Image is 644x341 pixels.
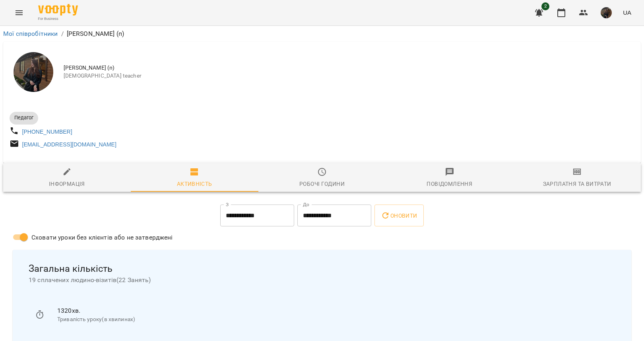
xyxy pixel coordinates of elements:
span: [DEMOGRAPHIC_DATA] teacher [64,72,634,80]
img: Доскоч Софія Володимирівна (п) [14,52,53,92]
span: 19 сплачених людино-візитів ( 22 Занять ) [29,275,615,285]
span: Загальна кількість [29,263,615,275]
img: Voopty Logo [38,4,78,16]
span: Сховати уроки без клієнтів або не затверджені [31,233,173,242]
button: Оновити [374,205,423,227]
div: Робочі години [299,179,345,189]
p: 1320 хв. [57,306,609,316]
div: Повідомлення [427,179,472,189]
li: / [61,29,64,39]
span: Оновити [381,211,417,220]
span: [PERSON_NAME] (п) [64,64,634,72]
button: UA [620,5,634,20]
p: Тривалість уроку(в хвилинах) [57,316,609,323]
a: Мої співробітники [3,30,58,37]
a: [PHONE_NUMBER] [22,129,72,135]
nav: breadcrumb [3,29,641,39]
span: Педагог [10,114,38,121]
div: Зарплатня та Витрати [543,179,611,189]
span: UA [623,8,631,17]
div: Активність [177,179,212,189]
button: Menu [10,3,29,22]
a: [EMAIL_ADDRESS][DOMAIN_NAME] [22,141,116,148]
p: [PERSON_NAME] (п) [67,29,124,39]
div: Інформація [49,179,85,189]
span: For Business [38,16,78,21]
span: 2 [541,2,549,10]
img: 4dd18d3f289b0c01742a709b71ec83a2.jpeg [601,7,612,18]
